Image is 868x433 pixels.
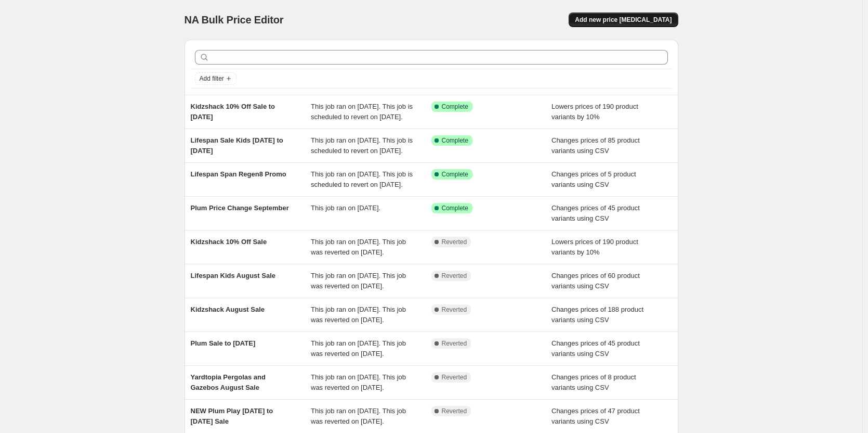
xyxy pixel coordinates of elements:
[551,373,636,391] span: Changes prices of 8 product variants using CSV
[311,136,413,155] span: This job ran on [DATE]. This job is scheduled to revert on [DATE].
[191,170,286,178] span: Lifespan Span Regen8 Promo
[311,170,413,188] span: This job ran on [DATE]. This job is scheduled to revert on [DATE].
[191,272,276,279] span: Lifespan Kids August Sale
[442,204,468,212] span: Complete
[191,373,266,391] span: Yardtopia Pergolas and Gazebos August Sale
[551,204,640,222] span: Changes prices of 45 product variants using CSV
[551,103,638,121] span: Lowers prices of 190 product variants by 10%
[311,238,406,256] span: This job ran on [DATE]. This job was reverted on [DATE].
[311,407,406,425] span: This job ran on [DATE]. This job was reverted on [DATE].
[442,170,468,179] span: Complete
[551,170,636,188] span: Changes prices of 5 product variants using CSV
[442,272,467,280] span: Reverted
[191,136,283,155] span: Lifespan Sale Kids [DATE] to [DATE]
[442,305,467,314] span: Reverted
[442,339,467,348] span: Reverted
[575,16,672,24] span: Add new price [MEDICAL_DATA]
[191,204,289,212] span: Plum Price Change September
[442,407,467,415] span: Reverted
[311,373,406,391] span: This job ran on [DATE]. This job was reverted on [DATE].
[551,136,640,155] span: Changes prices of 85 product variants using CSV
[442,238,467,246] span: Reverted
[191,305,265,313] span: Kidzshack August Sale
[191,238,267,246] span: Kidzshack 10% Off Sale
[200,74,224,83] span: Add filter
[551,407,640,425] span: Changes prices of 47 product variants using CSV
[311,339,406,358] span: This job ran on [DATE]. This job was reverted on [DATE].
[442,373,467,381] span: Reverted
[311,272,406,290] span: This job ran on [DATE]. This job was reverted on [DATE].
[551,305,643,324] span: Changes prices of 188 product variants using CSV
[311,103,413,121] span: This job ran on [DATE]. This job is scheduled to revert on [DATE].
[191,407,273,425] span: NEW Plum Play [DATE] to [DATE] Sale
[191,103,275,121] span: Kidzshack 10% Off Sale to [DATE]
[311,305,406,324] span: This job ran on [DATE]. This job was reverted on [DATE].
[442,103,468,111] span: Complete
[191,339,256,347] span: Plum Sale to [DATE]
[551,272,640,290] span: Changes prices of 60 product variants using CSV
[185,14,284,26] span: NA Bulk Price Editor
[442,136,468,145] span: Complete
[551,339,640,358] span: Changes prices of 45 product variants using CSV
[569,12,678,27] button: Add new price [MEDICAL_DATA]
[551,238,638,256] span: Lowers prices of 190 product variants by 10%
[311,204,380,212] span: This job ran on [DATE].
[195,72,236,85] button: Add filter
